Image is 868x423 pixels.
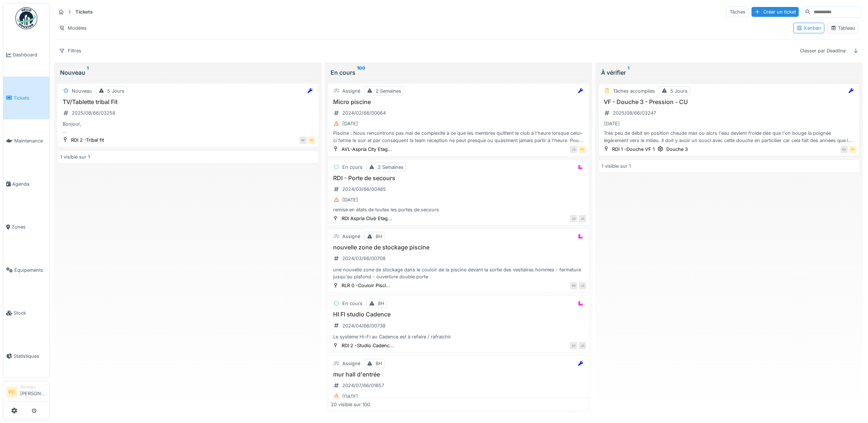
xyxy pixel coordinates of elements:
span: Statistiques [14,353,46,360]
div: 2025/08/66/03247 [613,110,656,116]
sup: 1 [627,68,629,77]
a: Agenda [3,163,49,206]
sup: 100 [357,68,365,77]
a: Dashboard [3,33,49,77]
div: JS [579,282,586,289]
div: RA [841,146,848,153]
div: 1 visible sur 1 [601,163,631,170]
div: [DATE] [604,120,620,127]
sup: 1 [87,68,89,77]
div: Bonjour, J'ai plusieurs demandes concernant cette zone : - retirer le telephone qui se trouve en ... [60,120,316,134]
div: Douche 3 [666,146,688,153]
div: AVL-Aspria City Etag... [342,146,392,153]
div: Classer par Deadline [797,45,849,56]
h3: VF - Douche 3 - Pression - CU [601,99,857,105]
a: PD Manager[PERSON_NAME] [6,384,46,402]
div: 2024/07/66/01857 [342,382,384,389]
div: PD [579,146,586,153]
div: RDI 2 -Studio Cadenc... [342,342,394,349]
div: 2025/08/66/03258 [72,110,115,116]
div: 1 visible sur 1 [60,153,90,160]
span: Dashboard [13,51,46,58]
div: JS [570,146,577,153]
div: Filtres [56,45,85,56]
div: PD [308,137,316,144]
div: Nouveau [72,88,92,94]
span: Zones [12,223,46,230]
div: [DATE] [342,196,358,203]
div: JS [579,215,586,222]
div: 2024/03/66/00708 [342,255,385,262]
span: Équipements [14,267,46,274]
div: Modèles [56,23,90,33]
div: 2024/04/66/00738 [342,322,385,329]
h3: HI FI studio Cadence [331,311,586,318]
div: RDI Aspria Club Etag... [342,215,392,222]
div: Tâches accomplies [613,88,655,94]
div: [DATE] [342,393,358,400]
a: Stock [3,292,49,335]
div: remise en états de toutes les portes de secours [331,206,586,213]
a: Maintenance [3,119,49,163]
div: 20 visible sur 100 [331,401,370,408]
div: [DATE] [342,120,358,127]
div: une nouvelle zone de stockage dans le couloir de la piscine devant la sortie des vestiaires homme... [331,266,586,280]
div: À vérifier [601,68,857,77]
a: Statistiques [3,335,49,378]
div: 5 Jours [670,88,688,94]
div: 8H [378,300,384,307]
div: Assigné [342,88,360,94]
h3: RDI - Porte de secours [331,175,586,182]
div: Créer un ticket [752,7,799,17]
div: JS [579,342,586,349]
span: Stock [14,309,46,316]
h3: mur hall d'entrée [331,371,586,378]
div: Très peu de débit en position chaude max ou alors l'eau devient froide dès que l'on bouge la poig... [601,130,857,144]
div: Assigné [342,360,360,367]
div: 8H [376,233,382,240]
a: Équipements [3,249,49,292]
a: Zones [3,205,49,249]
div: Tâches [726,7,749,17]
div: 8H [376,360,382,367]
li: PD [6,387,17,398]
h3: TV/Tablette tribal Fit [60,99,316,105]
div: Tableau [831,25,855,31]
div: RF [299,137,307,144]
img: Badge_color-CXgf-gQk.svg [15,7,37,29]
strong: Tickets [72,8,96,15]
div: Manager [20,384,46,390]
div: En cours [331,68,586,77]
div: XP [570,342,577,349]
div: 2024/02/66/00064 [342,110,386,116]
div: Le système Hi-Fi au Cadence est à refaire / rafraichir [331,333,586,340]
div: RLR 0 -Couloir Pisci... [342,282,390,289]
li: [PERSON_NAME] [20,384,46,400]
div: JS [570,215,577,222]
div: 2 Semaines [376,88,401,94]
div: En cours [342,300,362,307]
div: RDI 1 -Douche VF 1 [612,146,655,153]
div: PD [849,146,857,153]
span: Agenda [12,181,46,188]
div: Assigné [342,233,360,240]
div: 2 Semaines [378,164,403,171]
div: En cours [342,164,362,171]
div: RDI 2 -Tribal fit [71,137,104,144]
h3: Micro piscine [331,99,586,105]
div: PB [570,282,577,289]
div: Piscine : Nous rencontrons pas mal de complexité à ce que les membres quittent le club à l'heure ... [331,130,586,144]
h3: nouvelle zone de stockage piscine [331,244,586,251]
div: 2024/03/66/00485 [342,186,386,193]
div: 5 Jours [107,88,124,94]
div: Kanban [797,25,821,31]
a: Tickets [3,77,49,120]
span: Tickets [14,94,46,101]
span: Maintenance [14,137,46,144]
div: Nouveau [60,68,316,77]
